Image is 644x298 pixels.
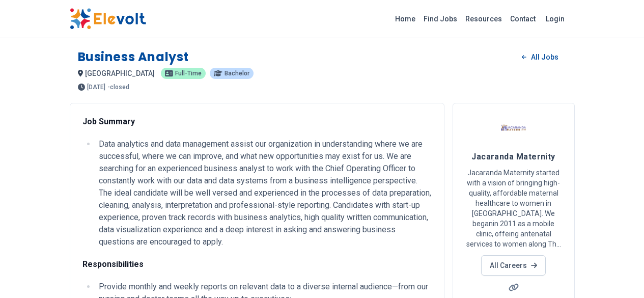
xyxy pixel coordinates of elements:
[506,11,540,27] a: Contact
[481,255,546,276] a: All Careers
[175,70,202,76] span: Full-time
[82,259,144,269] strong: Responsibilities
[70,8,146,30] img: Elevolt
[540,9,571,29] a: Login
[82,117,135,126] strong: Job Summary
[461,11,506,27] a: Resources
[87,84,105,90] span: [DATE]
[96,138,432,248] li: Data analytics and data management assist our organization in understanding where we are successf...
[225,70,249,76] span: Bachelor
[107,84,129,90] p: - closed
[419,11,461,27] a: Find Jobs
[465,168,562,249] p: Jacaranda Maternity started with a vision of bringing high-quality, affordable maternal healthcar...
[471,152,555,161] span: Jacaranda Maternity
[501,116,526,141] img: Jacaranda Maternity
[78,49,189,65] h1: Business Analyst
[514,49,566,65] a: All Jobs
[85,69,155,77] span: [GEOGRAPHIC_DATA]
[391,11,419,27] a: Home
